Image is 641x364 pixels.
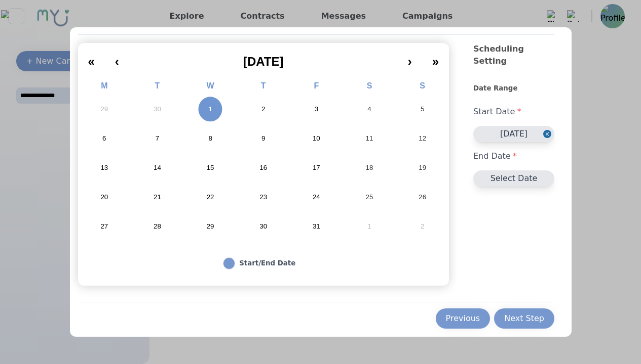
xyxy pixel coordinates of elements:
button: October 8, 2025 [184,124,237,153]
button: October 15, 2025 [184,153,237,183]
button: October 11, 2025 [343,124,396,153]
div: Scheduling Setting [473,43,554,83]
button: › [398,47,422,69]
abbr: October 11, 2025 [366,134,373,143]
abbr: Friday [314,81,319,90]
span: [DATE] [243,55,284,68]
button: October 16, 2025 [237,153,290,183]
button: October 18, 2025 [343,153,396,183]
abbr: Saturday [367,81,372,90]
abbr: October 9, 2025 [261,134,265,143]
button: Select Date [473,170,554,187]
abbr: October 24, 2025 [313,193,320,202]
abbr: November 2, 2025 [421,222,424,231]
abbr: October 4, 2025 [367,105,371,114]
abbr: October 13, 2025 [100,163,108,172]
button: November 1, 2025 [343,212,396,241]
abbr: October 26, 2025 [419,193,426,202]
button: October 21, 2025 [131,183,184,212]
button: » [422,47,449,69]
abbr: Monday [101,81,107,90]
button: October 9, 2025 [237,124,290,153]
abbr: November 1, 2025 [367,222,371,231]
div: Date Range [473,83,554,98]
div: End Date [473,142,554,170]
abbr: October 16, 2025 [259,163,267,172]
button: October 26, 2025 [396,183,449,212]
abbr: Tuesday [155,81,160,90]
div: Start Date [473,98,554,126]
abbr: October 3, 2025 [315,105,318,114]
button: October 7, 2025 [131,124,184,153]
button: Next Step [494,308,554,329]
button: « [78,47,105,69]
button: October 14, 2025 [131,153,184,183]
button: October 28, 2025 [131,212,184,241]
button: October 17, 2025 [290,153,343,183]
button: October 5, 2025 [396,95,449,124]
button: October 20, 2025 [78,183,131,212]
abbr: September 30, 2025 [154,105,161,114]
abbr: October 19, 2025 [419,163,426,172]
abbr: October 2, 2025 [261,105,265,114]
button: October 4, 2025 [343,95,396,124]
abbr: October 1, 2025 [208,105,212,114]
abbr: Thursday [261,81,266,90]
abbr: October 5, 2025 [421,105,424,114]
abbr: October 7, 2025 [156,134,159,143]
abbr: October 17, 2025 [313,163,320,172]
abbr: October 28, 2025 [154,222,161,231]
button: Close [543,126,554,142]
abbr: September 29, 2025 [100,105,108,114]
abbr: October 18, 2025 [366,163,373,172]
button: October 12, 2025 [396,124,449,153]
abbr: October 10, 2025 [313,134,320,143]
abbr: October 25, 2025 [366,193,373,202]
abbr: Sunday [420,81,425,90]
button: October 27, 2025 [78,212,131,241]
button: October 23, 2025 [237,183,290,212]
button: November 2, 2025 [396,212,449,241]
abbr: October 14, 2025 [154,163,161,172]
abbr: October 21, 2025 [154,193,161,202]
button: October 29, 2025 [184,212,237,241]
button: September 30, 2025 [131,95,184,124]
div: Start/End Date [239,258,295,268]
abbr: October 22, 2025 [207,193,214,202]
abbr: Wednesday [207,81,214,90]
button: ‹ [105,47,129,69]
button: October 3, 2025 [290,95,343,124]
abbr: October 23, 2025 [259,193,267,202]
button: October 19, 2025 [396,153,449,183]
abbr: October 12, 2025 [419,134,426,143]
div: Next Step [504,312,544,325]
abbr: October 8, 2025 [208,134,212,143]
abbr: October 30, 2025 [259,222,267,231]
button: October 24, 2025 [290,183,343,212]
button: October 25, 2025 [343,183,396,212]
abbr: October 15, 2025 [207,163,214,172]
button: [DATE] [129,47,398,69]
button: October 6, 2025 [78,124,131,153]
button: October 13, 2025 [78,153,131,183]
abbr: October 29, 2025 [207,222,214,231]
button: October 2, 2025 [237,95,290,124]
button: October 10, 2025 [290,124,343,153]
button: October 22, 2025 [184,183,237,212]
button: October 31, 2025 [290,212,343,241]
abbr: October 31, 2025 [313,222,320,231]
abbr: October 6, 2025 [102,134,106,143]
button: [DATE] [473,126,554,142]
abbr: October 20, 2025 [100,193,108,202]
button: October 1, 2025 [184,95,237,124]
button: Previous [436,308,491,329]
abbr: October 27, 2025 [100,222,108,231]
button: October 30, 2025 [237,212,290,241]
div: Previous [446,312,480,325]
button: September 29, 2025 [78,95,131,124]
